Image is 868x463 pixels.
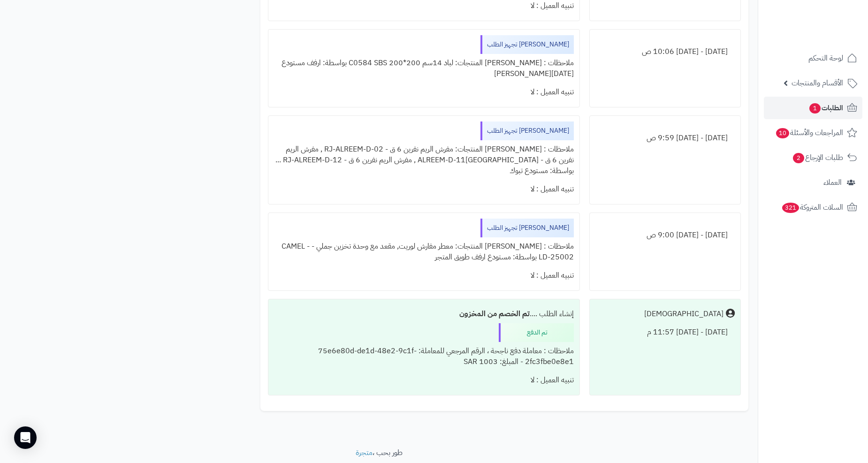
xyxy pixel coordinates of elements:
[14,426,37,449] div: Open Intercom Messenger
[764,171,862,194] a: العملاء
[808,101,843,114] span: الطلبات
[274,266,574,285] div: تنبيه العميل : لا
[480,35,574,54] div: [PERSON_NAME] تجهيز الطلب
[764,97,862,119] a: الطلبات1
[356,447,373,458] a: متجرة
[595,323,735,342] div: [DATE] - [DATE] 11:57 م
[274,54,574,83] div: ملاحظات : [PERSON_NAME] المنتجات: لباد 14سم 200*200 C0584 SBS بواسطة: ارفف مستودع [DATE][PERSON_N...
[274,180,574,198] div: تنبيه العميل : لا
[274,371,574,389] div: تنبيه العميل : لا
[274,305,574,323] div: إنشاء الطلب ....
[792,151,843,164] span: طلبات الإرجاع
[764,196,862,219] a: السلات المتروكة321
[644,309,723,319] div: [DEMOGRAPHIC_DATA]
[480,219,574,237] div: [PERSON_NAME] تجهيز الطلب
[480,121,574,140] div: [PERSON_NAME] تجهيز الطلب
[793,153,804,163] span: 2
[781,201,843,214] span: السلات المتروكة
[775,126,843,139] span: المراجعات والأسئلة
[808,52,843,65] span: لوحة التحكم
[274,342,574,371] div: ملاحظات : معاملة دفع ناجحة ، الرقم المرجعي للمعاملة: 75e6e80d-de1d-48e2-9c1f-2fc3fbe0e8e1 - المبل...
[499,323,574,342] div: تم الدفع
[764,121,862,144] a: المراجعات والأسئلة10
[595,43,735,61] div: [DATE] - [DATE] 10:06 ص
[823,176,842,189] span: العملاء
[764,47,862,69] a: لوحة التحكم
[459,308,530,319] b: تم الخصم من المخزون
[274,140,574,180] div: ملاحظات : [PERSON_NAME] المنتجات: مفرش الريم نفرين 6 ق - RJ-ALREEM-D-02 , مفرش الريم نفرين 6 ق - ...
[792,76,843,90] span: الأقسام والمنتجات
[776,128,789,138] span: 10
[274,237,574,266] div: ملاحظات : [PERSON_NAME] المنتجات: معطر مفارش لوريت, مقعد مع وحدة تخزين جملي - CAMEL - LD-25002 بو...
[595,129,735,147] div: [DATE] - [DATE] 9:59 ص
[274,83,574,101] div: تنبيه العميل : لا
[764,146,862,169] a: طلبات الإرجاع2
[782,203,799,213] span: 321
[595,226,735,244] div: [DATE] - [DATE] 9:00 ص
[809,103,821,114] span: 1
